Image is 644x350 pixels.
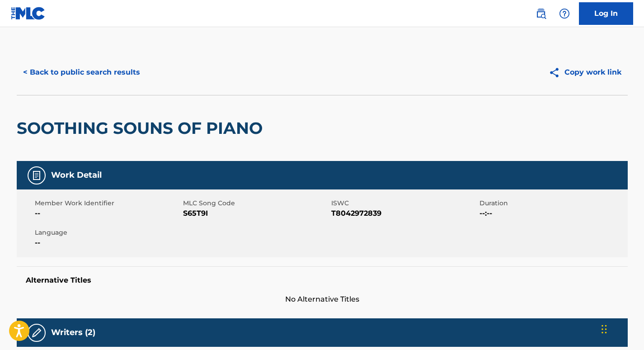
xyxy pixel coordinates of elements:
[26,276,619,285] h5: Alternative Titles
[542,61,628,84] button: Copy work link
[549,67,564,78] img: Copy work link
[17,118,267,138] h2: SOOTHING SOUNS OF PIANO
[331,199,477,208] span: ISWC
[51,170,102,180] h5: Work Detail
[17,61,146,84] button: < Back to public search results
[532,5,550,23] a: Public Search
[479,199,625,208] span: Duration
[51,327,95,338] h5: Writers (2)
[35,208,181,219] span: --
[183,199,329,208] span: MLC Song Code
[183,208,329,219] span: S65T9I
[555,5,573,23] div: Help
[35,199,181,208] span: Member Work Identifier
[479,208,625,219] span: --:--
[536,8,546,19] img: search
[331,208,477,219] span: T8042972839
[11,7,46,20] img: MLC Logo
[579,2,633,25] a: Log In
[31,327,42,338] img: Writers
[35,228,181,237] span: Language
[31,170,42,181] img: Work Detail
[17,294,628,305] span: No Alternative Titles
[602,316,607,343] div: Drag
[599,307,644,350] iframe: Chat Widget
[559,8,570,19] img: help
[35,237,181,248] span: --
